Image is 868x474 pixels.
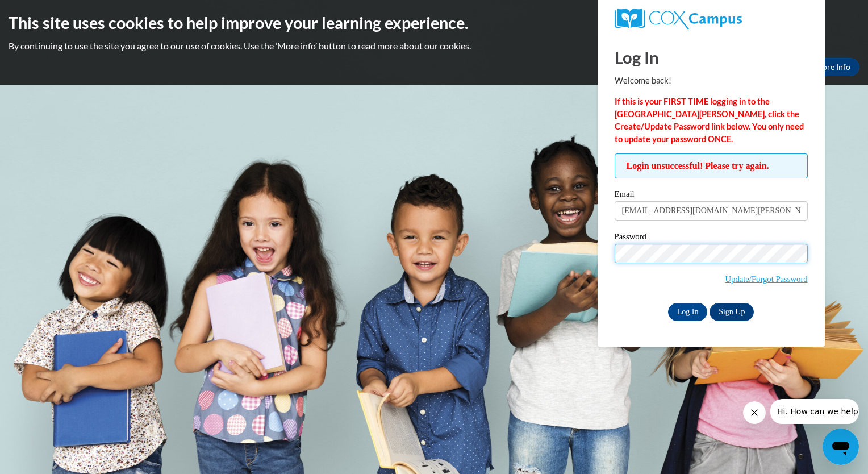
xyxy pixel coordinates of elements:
[615,45,808,69] h1: Log In
[615,74,808,87] p: Welcome back!
[615,190,808,201] label: Email
[668,303,708,321] input: Log In
[7,8,92,17] span: Hi. How can we help?
[615,232,808,244] label: Password
[725,275,808,284] a: Update/Forgot Password
[806,58,859,76] a: More Info
[710,303,754,321] a: Sign Up
[615,9,742,29] img: COX Campus
[9,11,859,34] h2: This site uses cookies to help improve your learning experience.
[615,97,804,144] strong: If this is your FIRST TIME logging in to the [GEOGRAPHIC_DATA][PERSON_NAME], click the Create/Upd...
[615,153,808,178] span: Login unsuccessful! Please try again.
[770,399,859,424] iframe: Message from company
[823,429,859,465] iframe: Button to launch messaging window
[9,40,859,52] p: By continuing to use the site you agree to our use of cookies. Use the ‘More info’ button to read...
[615,9,808,29] a: COX Campus
[743,401,766,424] iframe: Close message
